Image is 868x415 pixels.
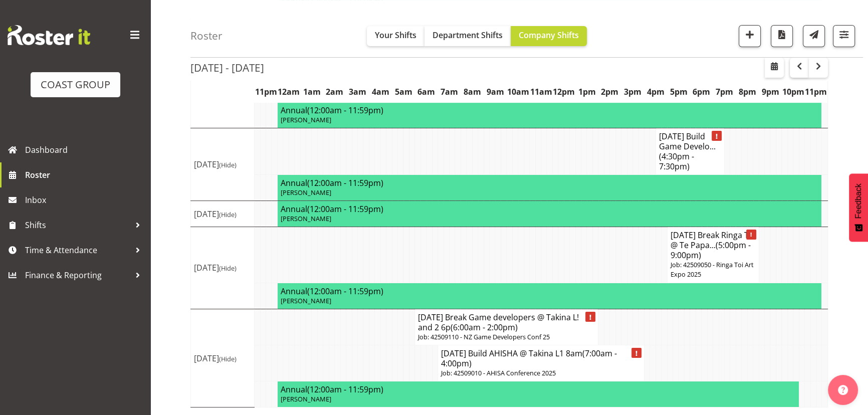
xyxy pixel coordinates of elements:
[191,128,255,200] td: [DATE]
[451,322,518,333] span: (6:00am - 2:00pm)
[25,218,130,233] span: Shifts
[255,80,278,103] th: 11pm
[307,177,383,188] span: (12:00am - 11:59pm)
[461,80,484,103] th: 8am
[838,385,848,395] img: help-xxl-2.png
[369,80,392,103] th: 4am
[418,312,595,332] h4: [DATE] Break Game developers @ Takina L! and 2 6p
[432,30,503,41] span: Department Shifts
[219,160,237,169] span: (Hide)
[690,80,713,103] th: 6pm
[438,80,461,103] th: 7am
[219,354,237,363] span: (Hide)
[803,25,825,47] button: Send a list of all shifts for the selected filtered period to all rostered employees.
[281,214,331,223] span: [PERSON_NAME]
[659,151,694,172] span: (4:30pm - 7:30pm)
[849,173,868,242] button: Feedback - Show survey
[307,203,383,215] span: (12:00am - 11:59pm)
[191,200,255,227] td: [DATE]
[281,286,819,296] h4: Annual
[759,80,782,103] th: 9pm
[736,80,759,103] th: 8pm
[190,61,264,74] h2: [DATE] - [DATE]
[41,77,110,92] div: COAST GROUP
[281,115,331,124] span: [PERSON_NAME]
[424,26,511,46] button: Department Shifts
[307,286,383,297] span: (12:00am - 11:59pm)
[25,268,130,283] span: Finance & Reporting
[507,80,530,103] th: 10am
[281,105,819,115] h4: Annual
[300,80,323,103] th: 1am
[659,131,721,171] h4: [DATE] Build Game Develo...
[739,25,761,47] button: Add a new shift
[552,80,575,103] th: 12pm
[8,25,90,45] img: Rosterit website logo
[441,368,641,378] p: Job: 42509010 - AHISA Conference 2025
[219,210,237,219] span: (Hide)
[191,227,255,309] td: [DATE]
[621,80,644,103] th: 3pm
[281,178,819,188] h4: Annual
[598,80,621,103] th: 2pm
[441,348,641,368] h4: [DATE] Build AHISHA @ Takina L1 8am
[375,30,416,41] span: Your Shifts
[519,30,579,41] span: Company Shifts
[854,183,863,219] span: Feedback
[671,260,756,279] p: Job: 42509050 - Ringa Toi Art Expo 2025
[25,142,145,157] span: Dashboard
[25,167,145,182] span: Roster
[418,332,595,342] p: Job: 42509110 - NZ Game Developers Conf 25
[833,25,855,47] button: Filter Shifts
[281,188,331,197] span: [PERSON_NAME]
[441,348,617,369] span: (7:00am - 4:00pm)
[765,58,784,78] button: Select a specific date within the roster.
[713,80,736,103] th: 7pm
[346,80,369,103] th: 3am
[307,384,383,395] span: (12:00am - 11:59pm)
[644,80,667,103] th: 4pm
[25,243,130,258] span: Time & Attendance
[323,80,346,103] th: 2am
[219,264,237,273] span: (Hide)
[191,309,255,407] td: [DATE]
[511,26,587,46] button: Company Shifts
[415,80,438,103] th: 6am
[281,394,331,403] span: [PERSON_NAME]
[782,80,805,103] th: 10pm
[392,80,415,103] th: 5am
[307,105,383,116] span: (12:00am - 11:59pm)
[277,80,300,103] th: 12am
[190,30,223,42] h4: Roster
[530,80,553,103] th: 11am
[484,80,507,103] th: 9am
[25,192,145,207] span: Inbox
[281,204,819,214] h4: Annual
[281,384,796,394] h4: Annual
[367,26,424,46] button: Your Shifts
[575,80,598,103] th: 1pm
[671,240,751,261] span: (5:00pm - 9:00pm)
[805,80,828,103] th: 11pm
[671,230,756,260] h4: [DATE] Break Ringa Toi @ Te Papa...
[667,80,690,103] th: 5pm
[771,25,793,47] button: Download a PDF of the roster according to the set date range.
[281,296,331,305] span: [PERSON_NAME]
